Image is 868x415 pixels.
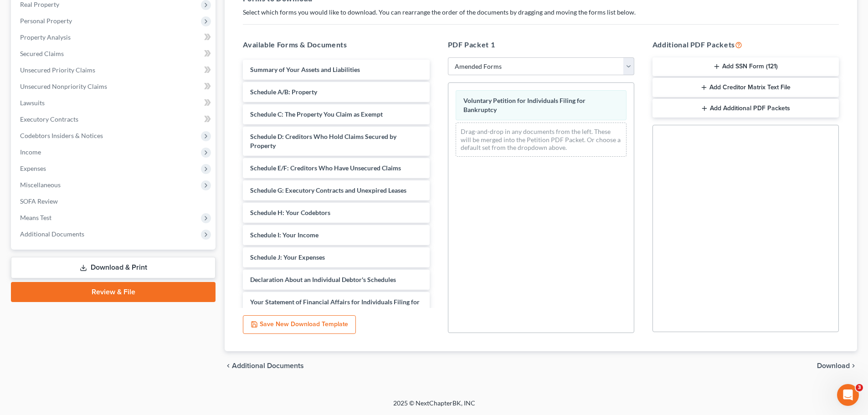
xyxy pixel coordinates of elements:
[13,78,216,95] a: Unsecured Nonpriority Claims
[20,214,51,221] span: Means Test
[817,362,857,369] button: Download chevron_right
[13,193,216,210] a: SOFA Review
[13,111,216,128] a: Executory Contracts
[250,164,401,172] span: Schedule E/F: Creditors Who Have Unsecured Claims
[20,17,72,25] span: Personal Property
[250,276,396,283] span: Declaration About an Individual Debtor's Schedules
[250,186,406,194] span: Schedule G: Executory Contracts and Unexpired Leases
[243,8,839,17] p: Select which forms you would like to download. You can rearrange the order of the documents by dr...
[250,209,330,216] span: Schedule H: Your Codebtors
[11,282,216,302] a: Review & File
[175,399,694,415] div: 2025 © NextChapterBK, INC
[13,29,216,46] a: Property Analysis
[20,66,95,74] span: Unsecured Priority Claims
[817,362,850,369] span: Download
[652,78,839,97] button: Add Creditor Matrix Text File
[850,362,857,369] i: chevron_right
[20,230,84,238] span: Additional Documents
[250,88,317,96] span: Schedule A/B: Property
[225,362,232,369] i: chevron_left
[20,164,46,172] span: Expenses
[20,99,45,107] span: Lawsuits
[463,97,586,113] span: Voluntary Petition for Individuals Filing for Bankruptcy
[652,57,839,77] button: Add SSN Form (121)
[20,181,61,189] span: Miscellaneous
[250,133,396,149] span: Schedule D: Creditors Who Hold Claims Secured by Property
[250,253,325,261] span: Schedule J: Your Expenses
[456,123,627,157] div: Drag-and-drop in any documents from the left. These will be merged into the Petition PDF Packet. ...
[20,50,64,57] span: Secured Claims
[20,148,41,156] span: Income
[13,46,216,62] a: Secured Claims
[232,362,304,369] span: Additional Documents
[20,132,103,139] span: Codebtors Insiders & Notices
[11,257,216,278] a: Download & Print
[243,39,429,50] h5: Available Forms & Documents
[652,39,839,50] h5: Additional PDF Packets
[20,197,58,205] span: SOFA Review
[225,362,304,369] a: chevron_left Additional Documents
[20,0,59,8] span: Real Property
[13,95,216,111] a: Lawsuits
[837,384,859,406] iframe: Intercom live chat
[20,33,71,41] span: Property Analysis
[250,231,318,239] span: Schedule I: Your Income
[448,39,634,50] h5: PDF Packet 1
[856,384,863,391] span: 3
[250,66,360,73] span: Summary of Your Assets and Liabilities
[250,110,383,118] span: Schedule C: The Property You Claim as Exempt
[20,82,107,90] span: Unsecured Nonpriority Claims
[20,115,78,123] span: Executory Contracts
[250,298,420,315] span: Your Statement of Financial Affairs for Individuals Filing for Bankruptcy
[243,315,356,334] button: Save New Download Template
[13,62,216,78] a: Unsecured Priority Claims
[652,99,839,118] button: Add Additional PDF Packets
